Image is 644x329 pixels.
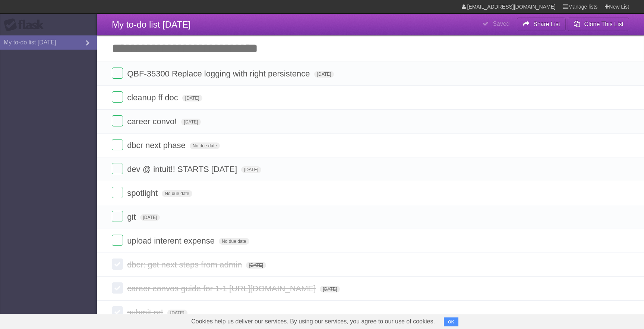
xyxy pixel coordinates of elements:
label: Done [112,68,123,79]
label: Done [112,282,123,294]
span: spotlight [127,188,160,198]
span: No due date [190,142,220,149]
label: Done [112,187,123,198]
span: submit pr! [127,308,165,317]
button: Share List [517,18,566,31]
span: QBF-35300 Replace logging with right persistence [127,69,312,78]
span: [DATE] [246,262,266,269]
label: Done [112,211,123,222]
div: Flask [4,18,48,32]
b: Share List [533,21,560,27]
span: My to-do list [DATE] [112,19,191,29]
span: career convos guide for 1-1 [URL][DOMAIN_NAME] [127,284,318,293]
span: [DATE] [320,286,340,292]
label: Done [112,139,123,150]
label: Done [112,163,123,174]
label: Done [112,306,123,317]
span: [DATE] [140,214,160,221]
label: Done [112,235,123,246]
label: Done [112,258,123,270]
span: [DATE] [314,71,334,78]
span: dev @ intuit!! STARTS [DATE] [127,164,239,174]
span: [DATE] [181,119,201,125]
span: dbcr next phase [127,141,187,150]
label: Done [112,115,123,126]
button: OK [444,317,458,326]
span: [DATE] [241,166,261,173]
span: git [127,212,138,222]
b: Clone This List [584,21,624,27]
span: Cookies help us deliver our services. By using our services, you agree to our use of cookies. [184,314,442,329]
span: upload interent expense [127,236,217,245]
span: [DATE] [182,95,202,101]
span: No due date [162,190,192,197]
span: cleanup ff doc [127,93,180,102]
button: Clone This List [568,18,629,31]
span: No due date [219,238,249,245]
span: career convo! [127,117,179,126]
span: dbcr: get next steps from admin [127,260,244,269]
span: [DATE] [167,310,187,316]
label: Done [112,91,123,103]
b: Saved [493,21,509,27]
